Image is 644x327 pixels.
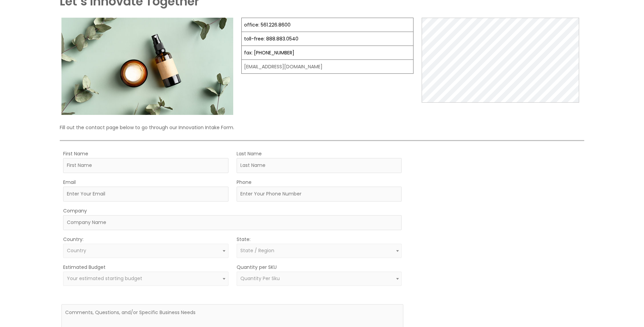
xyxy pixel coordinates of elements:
span: Your estimated starting budget [67,275,142,282]
input: Last Name [237,158,402,173]
label: First Name [63,149,88,158]
label: Last Name [237,149,262,158]
a: office: 561.226.8600 [244,21,291,28]
span: Quantity Per Sku [240,275,280,282]
span: Country [67,247,86,254]
label: Quantity per SKU [237,263,277,272]
label: Country: [63,235,84,244]
a: toll-free: 888.883.0540 [244,35,298,42]
img: Contact page image for private label skincare manufacturer Cosmetic solutions shows a skin care b... [61,18,234,115]
td: [EMAIL_ADDRESS][DOMAIN_NAME] [242,60,413,74]
label: Estimated Budget [63,263,106,272]
p: Fill out the contact page below to go through our Innovation Intake Form. [60,123,585,132]
label: Email [63,178,76,187]
input: Enter Your Phone Number [237,187,402,202]
label: Company [63,206,87,215]
input: Enter Your Email [63,187,228,202]
input: First Name [63,158,228,173]
a: fax: [PHONE_NUMBER] [244,49,294,56]
label: State: [237,235,251,244]
input: Company Name [63,215,402,230]
span: State / Region [240,247,274,254]
label: Phone [237,178,252,187]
